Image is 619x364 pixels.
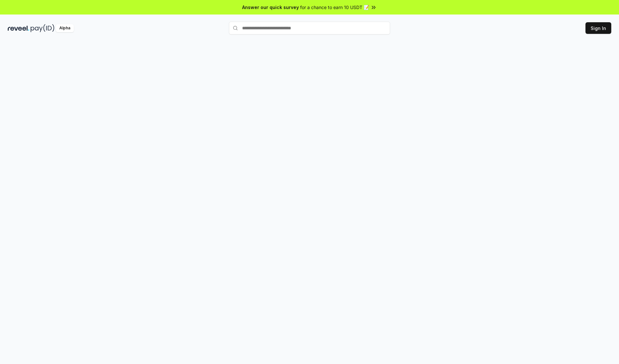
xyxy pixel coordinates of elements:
button: Sign In [585,22,611,34]
div: Alpha [56,24,74,32]
img: pay_id [31,24,54,32]
img: reveel_dark [8,24,29,32]
span: for a chance to earn 10 USDT 📝 [300,4,369,11]
span: Answer our quick survey [242,4,299,11]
